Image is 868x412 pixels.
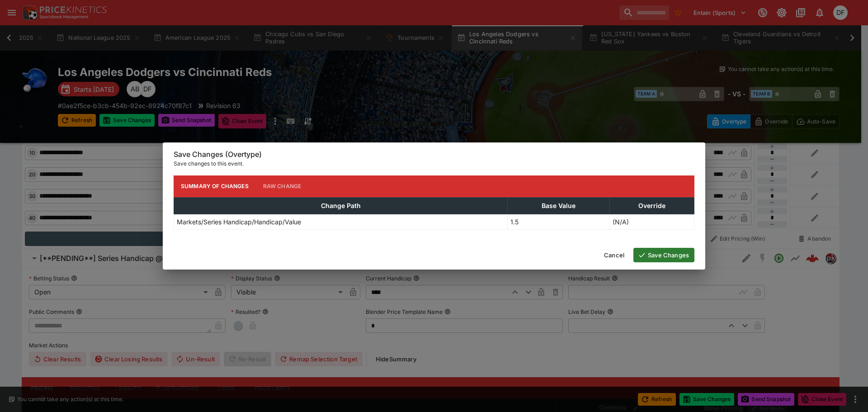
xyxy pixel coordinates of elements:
[599,248,630,262] button: Cancel
[174,197,508,214] th: Change Path
[508,214,610,229] td: 1.5
[174,159,694,168] p: Save changes to this event.
[174,150,694,159] h6: Save Changes (Overtype)
[609,214,694,229] td: (N/A)
[609,197,694,214] th: Override
[633,248,694,262] button: Save Changes
[508,197,610,214] th: Base Value
[256,175,309,197] button: Raw Change
[174,175,256,197] button: Summary of Changes
[177,217,301,227] p: Markets/Series Handicap/Handicap/Value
